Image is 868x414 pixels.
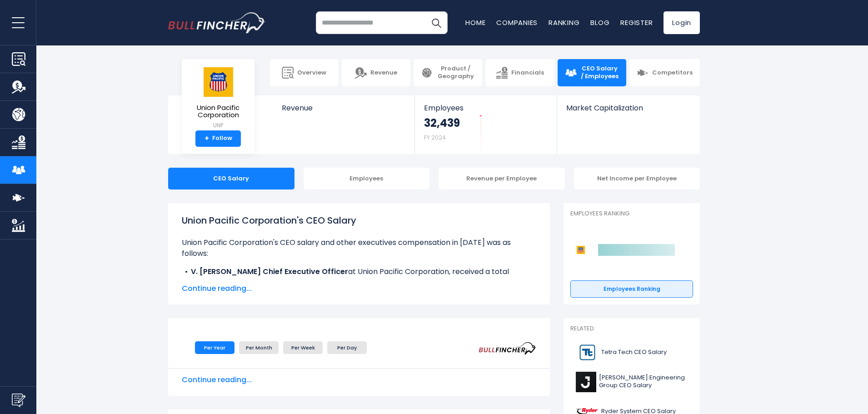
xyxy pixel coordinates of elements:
p: Employees Ranking [570,210,693,218]
b: V. [PERSON_NAME] Chief Executive Officer [191,266,348,277]
div: Revenue per Employee [439,168,565,190]
a: Blog [590,18,609,27]
li: at Union Pacific Corporation, received a total compensation of $17.64 M in [DATE]. [182,266,536,288]
span: Union Pacific Corporation [189,104,247,119]
a: Ranking [549,18,579,27]
span: Revenue [282,104,406,112]
a: [PERSON_NAME] Engineering Group CEO Salary [570,369,693,394]
a: Companies [496,18,538,27]
p: Related [570,325,693,333]
h1: Union Pacific Corporation's CEO Salary [182,214,536,227]
button: Search [425,11,448,34]
p: Union Pacific Corporation's CEO salary and other executives compensation in [DATE] was as follows: [182,237,536,259]
a: Employees 32,439 FY 2024 [415,95,556,154]
span: [PERSON_NAME] Engineering Group CEO Salary [599,374,688,389]
a: Revenue [342,59,410,86]
strong: + [205,135,209,143]
div: Net Income per Employee [574,168,700,190]
a: Login [663,11,700,34]
li: Per Year [195,341,234,354]
a: Union Pacific Corporation UNP [189,66,248,130]
a: Revenue [273,95,415,128]
li: Per Day [327,341,367,354]
strong: 32,439 [424,116,460,130]
img: bullfincher logo [168,12,266,33]
span: CEO Salary / Employees [580,65,619,80]
a: +Follow [195,130,241,147]
span: Continue reading... [182,283,536,294]
small: FY 2024 [424,134,446,141]
a: Overview [270,59,339,86]
span: Market Capitalization [566,104,690,112]
span: Revenue [370,69,397,77]
span: Financials [511,69,544,77]
li: Per Month [239,341,279,354]
a: Financials [485,59,554,86]
span: Employees [424,104,547,112]
span: Continue reading... [182,374,536,385]
a: Market Capitalization [557,95,699,128]
a: Go to homepage [168,12,266,33]
a: Competitors [629,59,700,86]
span: Competitors [652,69,693,77]
li: Per Week [283,341,323,354]
a: CEO Salary / Employees [558,59,626,86]
span: Overview [297,69,326,77]
a: Home [465,18,485,27]
img: J logo [576,372,596,392]
a: Employees Ranking [570,280,693,298]
a: Register [620,18,653,27]
img: TTEK logo [576,342,599,363]
a: Tetra Tech CEO Salary [570,340,693,365]
img: Union Pacific Corporation competitors logo [575,244,587,256]
div: CEO Salary [168,168,294,190]
span: Tetra Tech CEO Salary [601,349,667,356]
span: Product / Geography [436,65,475,80]
a: Product / Geography [414,59,482,86]
small: UNP [189,121,247,130]
div: Employees [304,168,430,190]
